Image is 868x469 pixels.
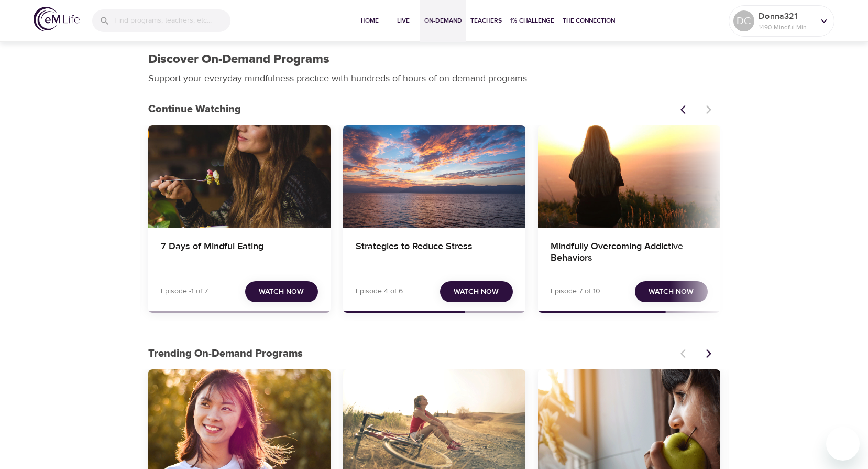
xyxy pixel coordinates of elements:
[635,281,708,303] button: Watch Now
[563,15,615,26] span: The Connection
[759,23,814,32] p: 1490 Mindful Minutes
[424,15,462,26] span: On-Demand
[148,52,329,67] h1: Discover On-Demand Programs
[114,9,230,32] input: Find programs, teachers, etc...
[148,71,541,86] p: Support your everyday mindfulness practice with hundreds of hours of on-demand programs.
[259,285,304,299] span: Watch Now
[551,241,708,266] h4: Mindfully Overcoming Addictive Behaviors
[391,15,416,26] span: Live
[161,241,318,266] h4: 7 Days of Mindful Eating
[510,15,554,26] span: 1% Challenge
[148,346,674,361] p: Trending On-Demand Programs
[826,427,860,461] iframe: Button to launch messaging window
[148,103,674,115] h3: Continue Watching
[357,15,382,26] span: Home
[454,285,499,299] span: Watch Now
[674,98,697,121] button: Previous items
[759,10,814,23] p: Donna321
[161,286,208,297] p: Episode -1 of 7
[343,125,525,228] button: Strategies to Reduce Stress
[649,285,694,299] span: Watch Now
[148,125,331,228] button: 7 Days of Mindful Eating
[440,281,513,303] button: Watch Now
[356,241,513,266] h4: Strategies to Reduce Stress
[356,286,403,297] p: Episode 4 of 6
[538,125,720,228] button: Mindfully Overcoming Addictive Behaviors
[551,286,600,297] p: Episode 7 of 10
[245,281,318,303] button: Watch Now
[697,342,720,365] button: Next items
[34,7,80,31] img: logo
[733,10,754,31] div: DC
[470,15,502,26] span: Teachers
